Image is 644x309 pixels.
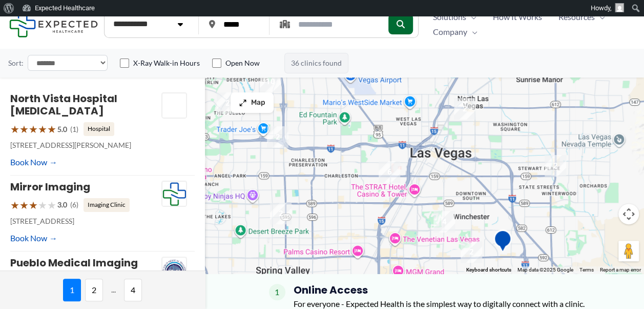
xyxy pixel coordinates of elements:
span: 36 clinics found [284,53,348,73]
span: Menu Toggle [595,9,605,25]
button: Map [231,92,274,113]
span: Company [433,24,467,40]
img: North Vista Hospital Radiology [162,93,186,119]
span: ★ [47,120,56,139]
span: Menu Toggle [467,24,477,40]
span: Menu Toggle [466,9,476,25]
a: How It Works [485,9,550,25]
div: 2 [454,98,475,120]
span: ★ [47,196,56,215]
div: 2 [270,203,292,224]
span: 1 [269,284,285,300]
span: Resources [558,9,595,25]
span: ★ [10,196,19,215]
a: Mirror Imaging [10,180,90,194]
span: Map [251,99,265,107]
span: (1) [70,123,78,136]
div: 6 [379,161,400,183]
span: Solutions [433,9,466,25]
a: Book Now [10,230,57,246]
a: Pueblo Medical Imaging [10,256,138,270]
span: 4 [124,279,142,301]
img: Expected Healthcare Logo - side, dark font, small [9,11,98,37]
button: Keyboard shortcuts [466,266,511,274]
div: Mirror Imaging [188,150,206,177]
span: ★ [29,196,38,215]
span: 2 [85,279,103,301]
p: [STREET_ADDRESS] [10,215,161,228]
div: 4 [433,211,455,233]
span: Map data ©2025 Google [517,267,573,273]
img: Expected Healthcare Logo [162,181,186,207]
span: ★ [29,120,38,139]
img: Maximize [239,99,247,107]
button: Drag Pegman onto the map to open Street View [618,241,639,261]
span: ★ [19,196,29,215]
span: ... [107,279,120,301]
span: ★ [38,120,47,139]
a: Book Now [10,154,57,170]
div: 10 [260,71,281,92]
label: X-Ray Walk-in Hours [133,58,200,68]
div: 2 [461,241,482,263]
div: 2 [545,155,566,177]
a: Report a map error [600,267,641,273]
span: Hospital [84,122,114,136]
span: (6) [70,198,78,211]
p: [STREET_ADDRESS][PERSON_NAME] [10,139,161,152]
span: 3.0 [57,198,67,211]
span: 5.0 [57,123,67,136]
button: Map camera controls [618,204,639,224]
span: ★ [10,120,19,139]
a: ResourcesMenu Toggle [550,9,613,25]
span: Imaging Clinic [84,198,130,211]
div: 2 [267,126,288,148]
a: North Vista Hospital [MEDICAL_DATA] [10,91,117,118]
h4: Online Access [294,284,585,296]
span: ★ [19,120,29,139]
span: ★ [38,196,47,215]
div: SimonMed Imaging &#8211; Las Vegas [493,229,512,256]
span: How It Works [493,9,542,25]
span: 1 [63,279,81,301]
label: Open Now [225,58,260,68]
a: CompanyMenu Toggle [425,24,486,40]
img: Pueblo Medical Imaging [162,257,186,283]
a: SolutionsMenu Toggle [425,9,485,25]
a: Terms (opens in new tab) [579,267,594,273]
label: Sort: [8,56,24,70]
div: 2 [217,92,238,114]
